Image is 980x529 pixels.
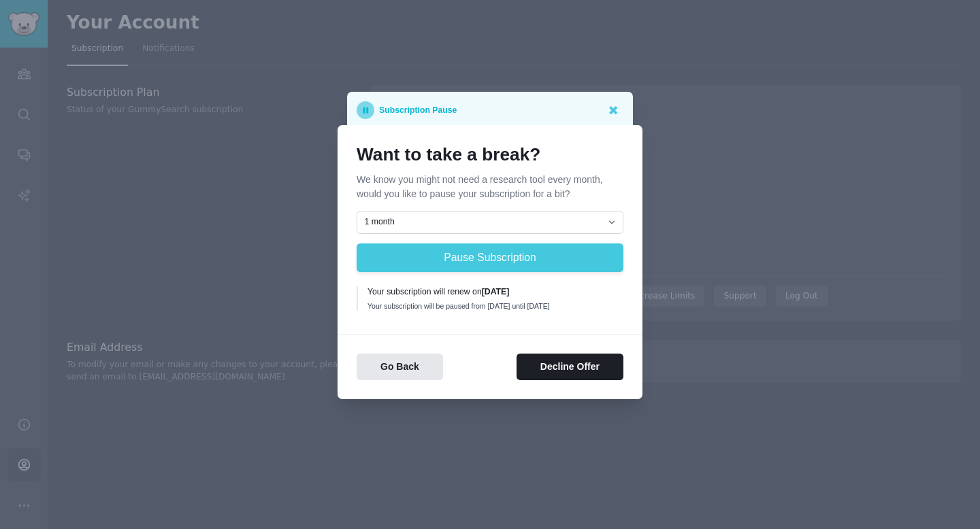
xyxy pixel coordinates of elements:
[482,287,510,296] b: [DATE]
[367,286,614,298] div: Your subscription will renew on
[357,144,623,166] h1: Want to take a break?
[357,173,623,201] p: We know you might not need a research tool every month, would you like to pause your subscription...
[517,354,623,380] button: Decline Offer
[367,301,614,311] div: Your subscription will be paused from [DATE] until [DATE]
[357,243,623,272] button: Pause Subscription
[357,354,443,380] button: Go Back
[379,101,457,119] p: Subscription Pause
